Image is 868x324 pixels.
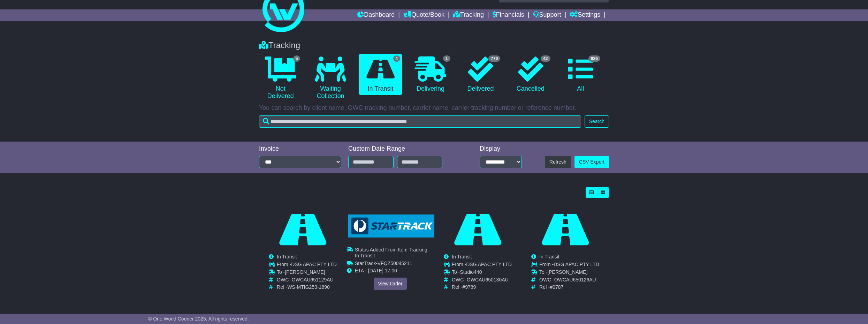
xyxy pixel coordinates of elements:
[359,54,402,95] a: 4 In Transit
[259,54,302,103] a: 5 Not Delivered
[466,262,512,267] span: DSG APAC PTY LTD
[409,54,452,95] a: 1 Delivering
[148,316,249,322] span: © One World Courier 2025. All rights reserved.
[277,269,337,277] td: To -
[256,40,612,51] div: Tracking
[357,9,395,21] a: Dashboard
[292,277,334,282] span: OWCAU651129AU
[554,277,596,282] span: OWCAU650126AU
[460,269,482,275] span: Studio440
[554,262,599,267] span: DSG APAC PTY LTD
[443,55,450,62] span: 1
[452,277,512,285] td: OWC -
[545,156,571,168] button: Refresh
[539,262,599,269] td: From -
[452,254,472,259] span: In Transit
[348,145,460,153] div: Custom Date Range
[509,54,552,95] a: 42 Cancelled
[355,247,429,258] span: Status Added From Item Tracking. In Transit
[452,262,512,269] td: From -
[348,214,435,238] img: GetCarrierServiceLogo
[277,277,337,285] td: OWC -
[309,54,352,103] a: Waiting Collection
[259,104,609,112] p: You can search by client name, OWC tracking number, carrier name, carrier tracking number or refe...
[378,261,412,266] span: VFQZ50045211
[355,261,376,266] span: StarTrack
[277,254,297,259] span: In Transit
[588,55,600,62] span: 826
[393,55,401,62] span: 4
[287,284,329,290] span: WS-MTIG253-1890
[259,145,341,153] div: Invoice
[541,55,550,62] span: 42
[585,115,609,128] button: Search
[452,269,512,277] td: To -
[547,269,587,275] span: [PERSON_NAME]
[533,9,561,21] a: Support
[493,9,524,21] a: Financials
[452,284,512,290] td: Ref -
[291,262,337,267] span: DSG APAC PTY LTD
[355,268,397,274] span: ETA - [DATE] 17:00
[574,156,609,168] a: CSV Export
[539,269,599,277] td: To -
[277,284,337,290] td: Ref -
[539,284,599,290] td: Ref -
[550,284,563,290] span: #9787
[480,145,522,153] div: Display
[453,9,484,21] a: Tracking
[539,254,559,259] span: In Transit
[374,278,407,290] a: View Order
[355,261,434,268] td: -
[539,277,599,285] td: OWC -
[462,284,476,290] span: #9789
[570,9,600,21] a: Settings
[459,54,502,95] a: 779 Delivered
[403,9,444,21] a: Quote/Book
[467,277,509,282] span: OWCAU650130AU
[293,55,300,62] span: 5
[277,262,337,269] td: From -
[488,55,500,62] span: 779
[559,54,602,95] a: 826 All
[285,269,325,275] span: [PERSON_NAME]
